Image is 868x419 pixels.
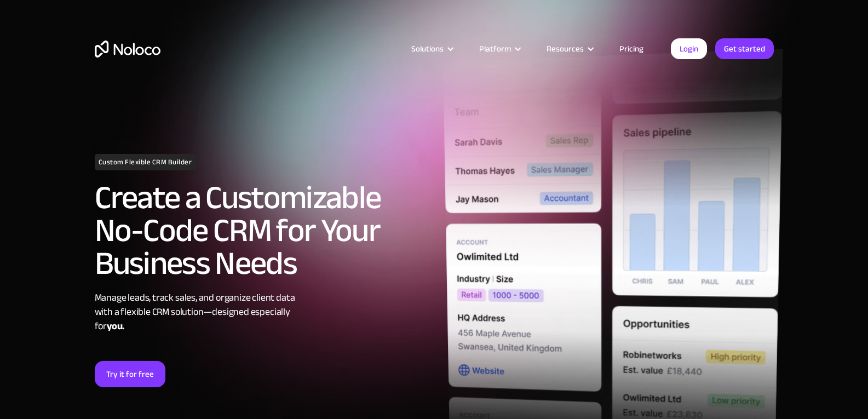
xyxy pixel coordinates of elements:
a: Try it for free [95,361,165,387]
h1: Custom Flexible CRM Builder [95,154,196,170]
div: Resources [547,42,584,56]
div: Manage leads, track sales, and organize client data with a flexible CRM solution—designed especia... [95,291,429,334]
div: Platform [465,42,533,56]
div: Solutions [411,42,444,56]
strong: you. [107,317,124,335]
a: Pricing [606,42,657,56]
a: Login [671,38,707,59]
div: Platform [479,42,511,56]
a: Get started [715,38,774,59]
h2: Create a Customizable No-Code CRM for Your Business Needs [95,181,429,280]
div: Resources [533,42,606,56]
a: home [95,41,160,58]
div: Solutions [398,42,465,56]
